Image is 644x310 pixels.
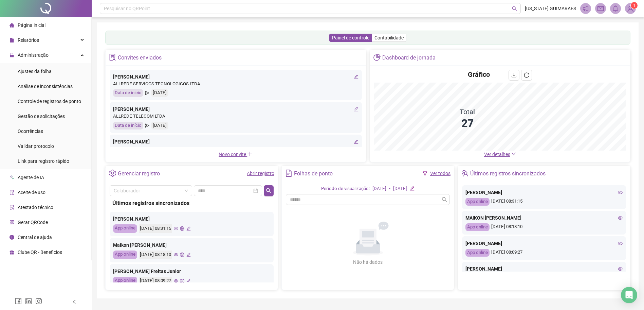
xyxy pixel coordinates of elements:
div: [DATE] [372,185,386,192]
span: edit [354,107,358,111]
span: mail [597,5,604,12]
div: [DATE] [393,185,407,192]
div: [DATE] 08:09:27 [139,277,172,285]
span: Validar protocolo [18,143,54,149]
div: [DATE] 08:18:10 [465,223,623,231]
div: Open Intercom Messenger [621,287,637,303]
span: Análise de inconsistências [18,84,73,89]
div: Não há dados [337,258,399,266]
span: Painel de controle [332,35,369,40]
div: Data de início [113,122,143,130]
div: [DATE] [151,122,168,130]
div: [DATE] [151,89,168,97]
div: [DATE] 08:09:27 [465,249,623,257]
div: Maikon [PERSON_NAME] [113,241,270,249]
span: Link para registro rápido [18,158,69,164]
span: Central de ajuda [18,235,52,240]
div: [PERSON_NAME] [113,138,358,145]
span: edit [354,139,358,144]
span: global [180,279,184,283]
span: edit [186,226,191,231]
span: solution [109,54,116,61]
span: facebook [15,298,22,305]
span: Atestado técnico [18,205,53,210]
span: Página inicial [18,22,45,28]
div: Gerenciar registro [118,168,160,179]
span: notification [583,5,589,12]
div: App online [465,249,490,257]
span: Ver detalhes [484,152,510,157]
span: 1 [633,3,636,8]
span: pie-chart [373,54,381,61]
span: eye [174,279,178,283]
span: reload [524,72,529,78]
span: eye [618,216,623,220]
span: download [511,72,517,78]
a: Ver todos [430,171,450,176]
span: Ajustes da folha [18,69,52,74]
div: ALLREDE SERVICOS TECNOLOGICOS LTDA [113,145,358,153]
span: left [72,299,77,304]
span: gift [10,250,14,255]
span: send [145,122,149,130]
span: Relatórios [18,37,39,43]
span: [US_STATE] GUIMARAES [525,5,576,12]
span: Novo convite [219,152,253,157]
span: search [512,6,517,11]
div: [DATE] 08:31:15 [139,224,172,233]
div: Data de início [113,89,143,97]
span: bell [612,5,619,12]
span: edit [186,253,191,257]
span: down [511,152,516,156]
div: Dashboard de jornada [382,52,436,64]
span: search [442,197,447,202]
span: audit [10,190,14,195]
span: eye [618,190,623,195]
div: App online [113,224,137,233]
div: [PERSON_NAME] [465,265,623,273]
span: file [10,38,14,42]
div: [PERSON_NAME] [113,105,358,113]
span: home [10,23,14,28]
span: lock [10,53,14,57]
div: App online [465,223,490,231]
span: Gestão de solicitações [18,114,65,119]
sup: Atualize o seu contato no menu Meus Dados [631,2,638,9]
span: eye [174,253,178,257]
span: send [145,89,149,97]
span: eye [618,266,623,271]
span: edit [186,279,191,283]
img: 91297 [625,3,636,14]
span: instagram [35,298,42,305]
span: Gerar QRCode [18,220,48,225]
span: linkedin [25,298,32,305]
div: App online [465,198,490,206]
span: Aceite de uso [18,190,45,195]
div: Últimos registros sincronizados [470,168,546,179]
div: [PERSON_NAME] [113,215,270,223]
div: [PERSON_NAME] Freitas Junior [113,268,270,275]
div: [PERSON_NAME] [113,73,358,81]
span: filter [423,171,427,176]
span: solution [10,205,14,210]
div: App online [113,251,137,259]
span: eye [618,241,623,246]
div: - [389,185,390,192]
div: [PERSON_NAME] [465,189,623,196]
span: qrcode [10,220,14,225]
span: eye [174,226,178,231]
div: Folhas de ponto [294,168,333,179]
div: App online [113,277,137,285]
a: Abrir registro [247,171,274,176]
h4: Gráfico [468,70,490,79]
span: info-circle [10,235,14,240]
div: Período de visualização: [321,185,370,192]
span: Contabilidade [374,35,404,40]
div: ALLREDE TELECOM LTDA [113,113,358,120]
a: Ver detalhes down [484,152,516,157]
span: file-text [285,170,292,177]
div: Convites enviados [118,52,162,64]
div: [DATE] 08:31:15 [465,198,623,206]
div: MAIKON [PERSON_NAME] [465,214,623,222]
div: ALLREDE SERVICOS TECNOLOGICOS LTDA [113,81,358,88]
